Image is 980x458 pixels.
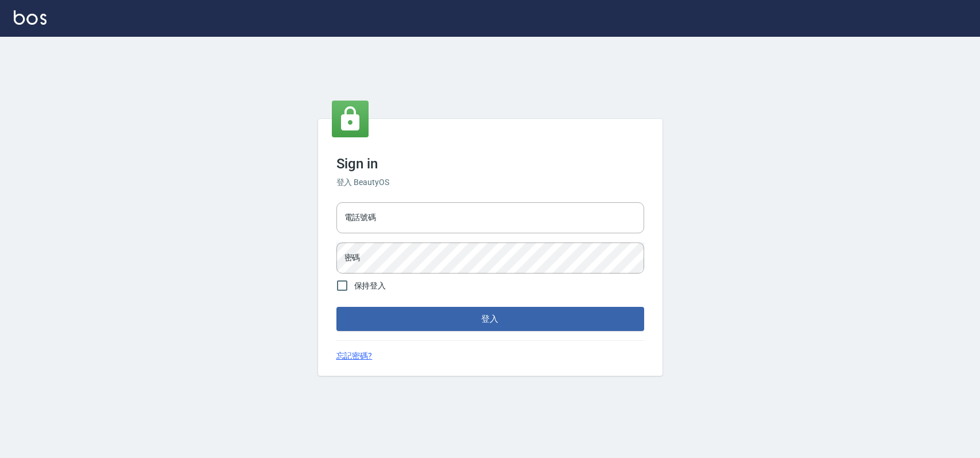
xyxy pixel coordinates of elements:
img: Logo [14,10,47,25]
span: 保持登入 [354,280,386,292]
h6: 登入 BeautyOS [336,176,644,188]
button: 登入 [336,307,644,331]
h3: Sign in [336,156,644,172]
a: 忘記密碼? [336,350,373,362]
